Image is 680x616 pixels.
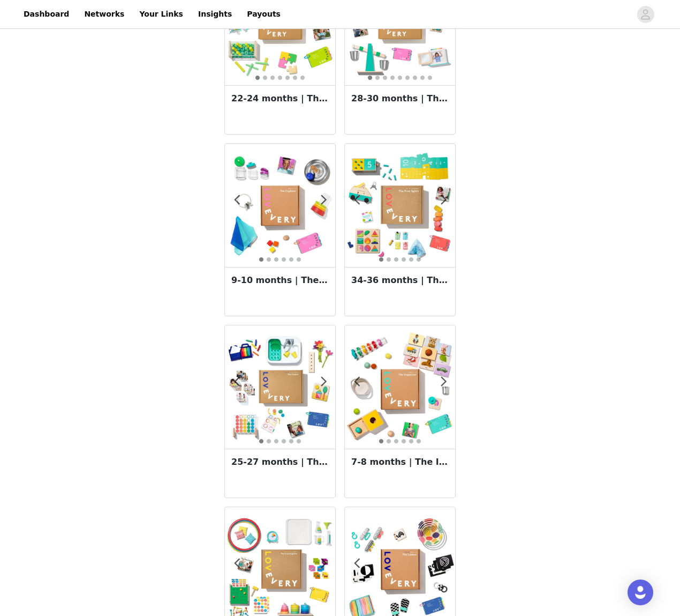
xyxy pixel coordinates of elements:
h3: 34-36 months | The Free Spirit Play Kit [351,274,449,287]
button: 8 [420,75,425,80]
img: The Explorer Play Kit by Lovevery [225,150,335,261]
button: 2 [386,439,391,444]
a: Insights [192,2,238,26]
button: 4 [401,439,406,444]
button: 1 [259,439,264,444]
button: 6 [296,439,301,444]
button: 7 [300,75,305,80]
button: 6 [296,257,301,262]
button: 1 [255,75,260,80]
button: 5 [409,439,414,444]
button: 1 [379,439,384,444]
img: The Inspector Play Kit by Lovevery [345,332,455,442]
button: 4 [401,257,406,262]
h3: 22-24 months | The Companion Play Kit [231,92,329,105]
button: 1 [259,257,264,262]
button: 4 [390,75,395,80]
h3: 9-10 months | The Explorer Play Kit [231,274,329,287]
button: 2 [386,257,391,262]
button: 6 [416,257,421,262]
button: 3 [274,257,279,262]
a: Your Links [133,2,190,26]
button: 3 [394,257,399,262]
button: 3 [382,75,388,80]
button: 1 [379,257,384,262]
button: 2 [266,257,271,262]
button: 7 [412,75,418,80]
img: The Free Spirit Play Kit by Lovevery [345,150,455,261]
h3: 7-8 months | The Inspector Play Kit [351,456,449,469]
a: Payouts [240,2,287,26]
button: 4 [281,257,286,262]
a: Dashboard [17,2,75,26]
button: 3 [274,439,279,444]
button: 6 [405,75,410,80]
button: 3 [394,439,399,444]
h3: 25-27 months | The Helper Play Kit [231,456,329,469]
button: 3 [270,75,275,80]
button: 2 [266,439,271,444]
div: avatar [640,6,651,23]
button: 6 [292,75,298,80]
div: Open Intercom Messenger [628,580,653,605]
button: 5 [289,439,294,444]
h3: 28-30 months | The Enthusiast Play Kit [351,92,449,105]
button: 9 [427,75,433,80]
button: 4 [281,439,286,444]
img: The Helper Play Kit by Lovevery [225,332,335,442]
button: 5 [285,75,290,80]
button: 1 [367,75,373,80]
a: Networks [78,2,131,26]
button: 2 [262,75,268,80]
button: 5 [409,257,414,262]
button: 5 [397,75,403,80]
button: 4 [277,75,283,80]
button: 5 [289,257,294,262]
button: 2 [375,75,380,80]
button: 6 [416,439,421,444]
